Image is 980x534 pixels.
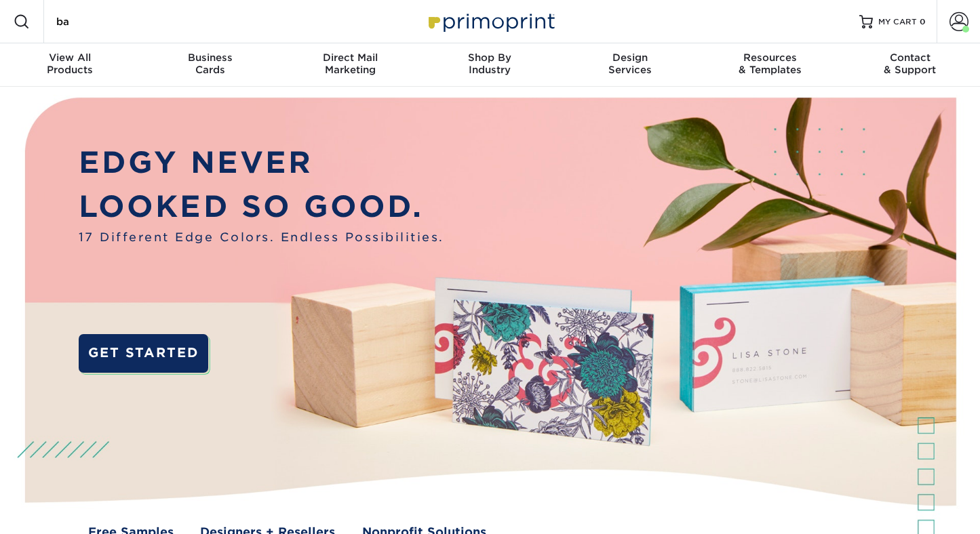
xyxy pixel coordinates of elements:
a: BusinessCards [140,43,279,87]
span: Business [140,52,279,64]
span: Direct Mail [280,52,420,64]
div: Industry [420,52,560,76]
span: 17 Different Edge Colors. Endless Possibilities. [79,228,444,246]
span: MY CART [878,16,917,28]
span: Shop By [420,52,560,64]
a: GET STARTED [79,334,209,373]
a: Shop ByIndustry [420,43,560,87]
span: Resources [700,52,840,64]
input: SEARCH PRODUCTS..... [55,14,187,30]
span: Design [560,52,700,64]
div: Marketing [280,52,420,76]
p: LOOKED SO GOOD. [79,184,444,228]
a: Resources& Templates [700,43,840,87]
span: Contact [840,52,980,64]
div: Services [560,52,700,76]
div: & Templates [700,52,840,76]
p: EDGY NEVER [79,140,444,184]
img: Primoprint [423,7,558,36]
a: DesignServices [560,43,700,87]
a: Direct MailMarketing [280,43,420,87]
a: Contact& Support [840,43,980,87]
div: & Support [840,52,980,76]
div: Cards [140,52,279,76]
span: 0 [920,17,926,26]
